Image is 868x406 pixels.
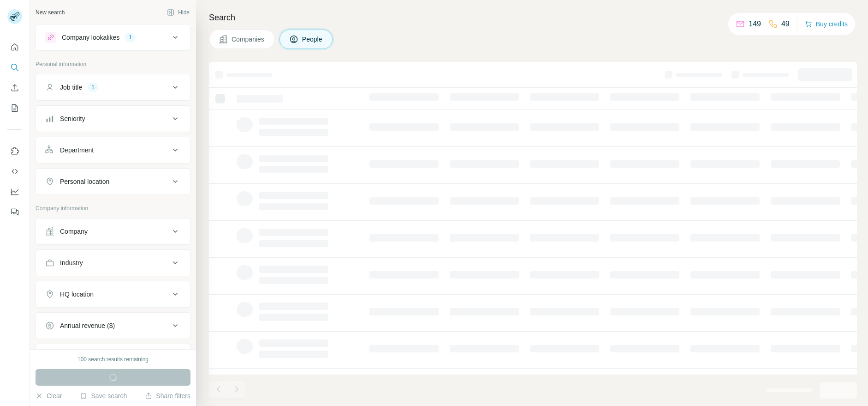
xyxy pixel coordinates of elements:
button: Job title1 [36,76,190,98]
h4: Search [209,11,857,24]
p: 49 [781,18,790,30]
button: Personal location [36,170,190,193]
button: Industry [36,252,190,274]
div: HQ location [60,290,94,299]
div: Job title [60,83,82,92]
p: Personal information [36,60,190,68]
button: Use Surfe API [7,163,22,180]
p: Company information [36,204,190,212]
div: Annual revenue ($) [60,321,115,330]
button: Use Surfe on LinkedIn [7,143,22,159]
button: Annual revenue ($) [36,315,190,337]
div: New search [36,8,65,17]
button: Enrich CSV [7,79,22,96]
button: Dashboard [7,183,22,200]
div: Seniority [60,114,85,123]
button: Seniority [36,108,190,130]
div: Department [60,145,94,155]
span: Companies [232,35,265,44]
div: Company lookalikes [62,33,119,42]
button: Clear [36,391,62,400]
div: 100 search results remaining [77,355,149,364]
button: Quick start [7,39,22,55]
button: Company lookalikes1 [36,26,190,48]
p: 149 [749,18,761,30]
div: 1 [125,33,136,42]
button: Save search [80,391,127,400]
span: People [302,35,323,44]
button: HQ location [36,283,190,305]
button: My lists [7,100,22,116]
button: Share filters [145,391,190,400]
button: Department [36,139,190,161]
div: Company [60,227,88,236]
button: Feedback [7,204,22,220]
div: Personal location [60,177,109,186]
div: Industry [60,258,83,267]
div: 1 [88,83,98,91]
button: Search [7,59,22,76]
button: Hide [161,6,196,19]
button: Buy credits [805,18,848,30]
button: Employees (size) [36,346,190,368]
button: Company [36,220,190,242]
